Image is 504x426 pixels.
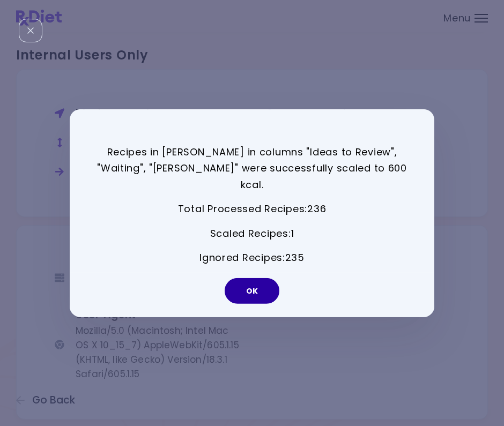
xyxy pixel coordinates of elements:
[19,19,42,42] div: Close
[97,201,407,218] p: Total Processed Recipes : 236
[97,144,407,193] p: Recipes in [PERSON_NAME] in columns "Ideas to Review", "Waiting", "[PERSON_NAME]" were successful...
[97,226,407,242] p: Scaled Recipes : 1
[97,250,407,266] p: Ignored Recipes : 235
[225,278,279,304] button: OK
